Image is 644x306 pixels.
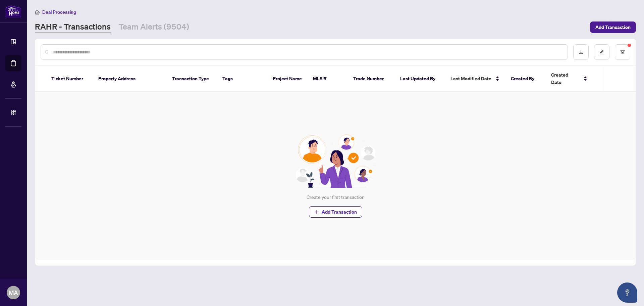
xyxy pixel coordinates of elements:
div: Create your first transaction [307,193,365,201]
th: Property Address [93,66,167,92]
span: MA [9,288,18,297]
th: Tags [217,66,267,92]
th: Last Modified Date [445,66,505,92]
span: Add Transaction [595,22,631,33]
span: filter [620,50,625,54]
span: edit [599,50,604,54]
button: edit [594,44,609,60]
button: Add Transaction [309,206,362,218]
img: Null State Icon [292,134,379,188]
span: Deal Processing [42,9,76,15]
th: Ticket Number [46,66,93,92]
span: Created Date [551,71,579,86]
img: logo [5,5,21,17]
th: Trade Number [348,66,395,92]
a: RAHR - Transactions [35,21,111,33]
button: Open asap [617,282,637,303]
th: Created By [505,66,546,92]
span: download [579,50,583,54]
th: Last Updated By [395,66,445,92]
th: MLS # [308,66,348,92]
span: plus [314,210,319,214]
th: Project Name [267,66,308,92]
th: Transaction Type [167,66,217,92]
span: Add Transaction [322,207,357,217]
a: Team Alerts (9504) [119,21,189,33]
button: filter [615,44,630,60]
th: Created Date [546,66,593,92]
span: Last Modified Date [450,75,491,82]
span: home [35,10,40,14]
button: Add Transaction [590,21,636,33]
button: download [573,44,589,60]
